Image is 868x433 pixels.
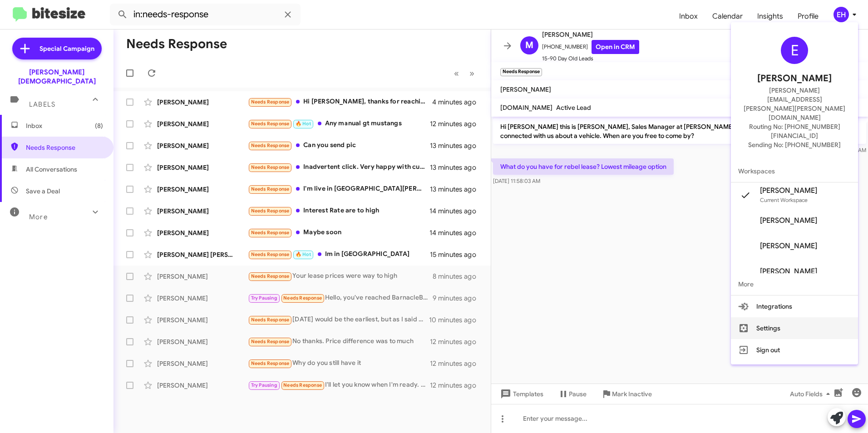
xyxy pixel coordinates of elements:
[760,267,817,276] span: [PERSON_NAME]
[760,216,817,225] span: [PERSON_NAME]
[760,186,817,195] span: [PERSON_NAME]
[760,197,808,203] span: Current Workspace
[731,339,858,361] button: Sign out
[757,71,832,86] span: [PERSON_NAME]
[731,317,858,339] button: Settings
[731,160,858,182] span: Workspaces
[760,241,817,251] span: [PERSON_NAME]
[742,86,847,122] span: [PERSON_NAME][EMAIL_ADDRESS][PERSON_NAME][PERSON_NAME][DOMAIN_NAME]
[731,273,858,295] span: More
[781,37,808,64] div: E
[731,295,858,317] button: Integrations
[742,122,847,140] span: Routing No: [PHONE_NUMBER][FINANCIAL_ID]
[748,140,841,149] span: Sending No: [PHONE_NUMBER]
